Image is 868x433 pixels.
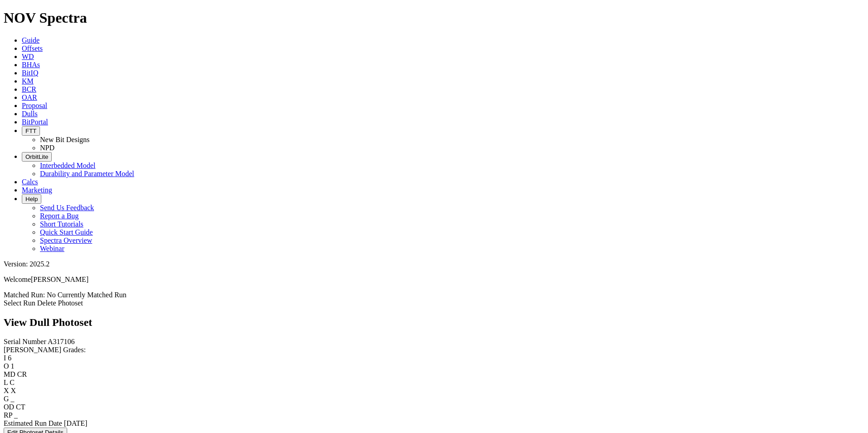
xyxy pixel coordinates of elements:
label: Estimated Run Date [4,419,62,427]
span: [DATE] [64,419,88,427]
a: BitIQ [22,69,38,77]
label: MD [4,370,15,378]
button: FTT [22,126,40,136]
a: Delete Photoset [37,299,83,307]
a: Short Tutorials [40,220,84,228]
span: OrbitLite [25,153,48,160]
a: New Bit Designs [40,136,89,143]
label: O [4,362,9,370]
button: OrbitLite [22,152,52,162]
label: Serial Number [4,338,46,345]
span: _ [14,411,18,419]
a: Report a Bug [40,212,79,220]
a: Quick Start Guide [40,228,93,236]
h1: NOV Spectra [4,10,864,26]
span: [PERSON_NAME] [31,276,89,283]
label: G [4,395,9,403]
a: OAR [22,93,37,101]
a: Select Run [4,299,35,307]
label: X [4,387,9,394]
a: KM [22,77,34,85]
span: No Currently Matched Run [47,291,127,299]
span: 6 [8,354,11,362]
a: Webinar [40,245,64,252]
a: Dulls [22,110,38,118]
a: Marketing [22,186,52,194]
a: Spectra Overview [40,236,92,244]
span: 1 [11,362,15,370]
a: BitPortal [22,118,48,126]
a: Proposal [22,102,47,109]
span: CR [17,370,27,378]
span: _ [11,395,15,403]
a: WD [22,53,34,60]
a: Offsets [22,44,43,52]
a: Calcs [22,178,38,186]
span: Help [25,196,38,202]
div: Version: 2025.2 [4,260,864,268]
span: X [11,387,16,394]
button: Help [22,194,41,204]
div: [PERSON_NAME] Grades: [4,346,864,354]
p: Welcome [4,276,864,284]
a: NPD [40,144,54,152]
a: Send Us Feedback [40,204,94,212]
label: L [4,379,8,386]
label: I [4,354,6,362]
span: CT [16,403,25,411]
span: C [10,379,15,386]
span: A317106 [48,338,75,345]
a: Durability and Parameter Model [40,170,134,177]
h2: View Dull Photoset [4,316,864,329]
span: Matched Run: [4,291,45,299]
a: BCR [22,85,36,93]
a: Interbedded Model [40,162,95,169]
span: FTT [25,128,36,134]
a: BHAs [22,61,40,69]
label: RP [4,411,12,419]
label: OD [4,403,14,411]
a: Guide [22,36,39,44]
